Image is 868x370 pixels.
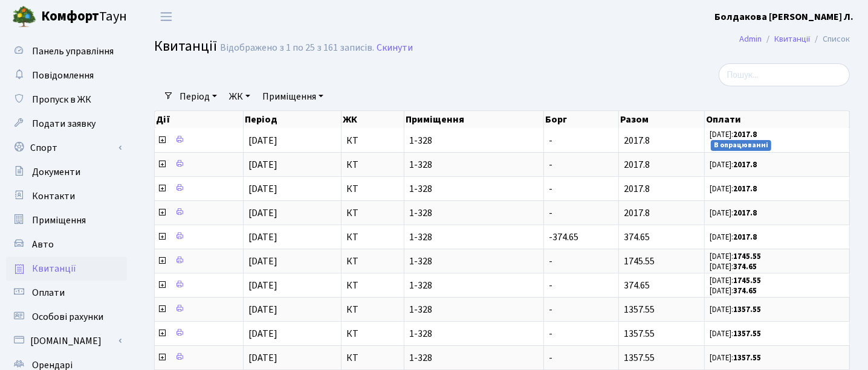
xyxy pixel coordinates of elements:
b: 2017.8 [733,183,757,194]
small: [DATE]: [710,328,761,339]
small: В опрацюванні [711,140,771,151]
span: 2017.8 [624,182,650,196]
th: Оплати [705,111,850,128]
small: [DATE]: [710,232,757,243]
a: Квитанції [6,257,127,281]
span: Контакти [32,190,75,203]
span: Подати заявку [32,117,96,130]
b: Комфорт [41,7,99,26]
th: Приміщення [404,111,545,128]
input: Пошук... [719,63,850,86]
a: Період [175,86,222,107]
span: - [549,134,552,147]
span: Квитанції [32,262,76,275]
a: Повідомлення [6,63,127,88]
span: КТ [346,257,399,266]
span: 374.65 [624,231,650,244]
span: КТ [346,232,399,242]
span: 374.65 [624,279,650,292]
b: 1745.55 [733,251,761,262]
small: [DATE]: [710,208,757,218]
a: ЖК [224,86,255,107]
span: 1357.55 [624,303,655,316]
nav: breadcrumb [721,27,868,52]
span: 1-328 [409,281,539,290]
span: [DATE] [248,134,277,147]
span: [DATE] [248,351,277,365]
a: Контакти [6,184,127,208]
a: [DOMAIN_NAME] [6,329,127,353]
a: Приміщення [6,208,127,232]
span: - [549,206,552,220]
span: Таун [41,7,127,27]
a: Оплати [6,281,127,305]
span: - [549,303,552,316]
span: [DATE] [248,231,277,244]
li: Список [810,33,850,46]
button: Переключити навігацію [151,7,181,27]
b: 1745.55 [733,275,761,286]
small: [DATE]: [710,352,761,363]
span: КТ [346,160,399,170]
span: [DATE] [248,279,277,292]
a: Панель управління [6,39,127,63]
small: [DATE]: [710,129,757,140]
span: 1745.55 [624,255,655,268]
span: 1-328 [409,232,539,242]
a: Болдакова [PERSON_NAME] Л. [714,10,853,24]
span: 1-328 [409,329,539,339]
span: [DATE] [248,327,277,340]
a: Admin [739,33,762,45]
a: Документи [6,160,127,184]
b: 2017.8 [733,208,757,218]
span: КТ [346,305,399,314]
span: - [549,182,552,196]
a: Пропуск в ЖК [6,88,127,112]
b: 374.65 [733,285,757,296]
span: 1357.55 [624,327,655,340]
a: Особові рахунки [6,305,127,329]
img: logo.png [12,5,36,29]
b: 2017.8 [733,232,757,243]
span: Авто [32,238,54,251]
a: Приміщення [257,86,328,107]
th: Борг [544,111,619,128]
a: Скинути [377,42,413,54]
span: 1-328 [409,353,539,363]
span: 1357.55 [624,351,655,365]
span: 2017.8 [624,206,650,220]
span: Панель управління [32,45,114,58]
span: [DATE] [248,303,277,316]
span: КТ [346,184,399,194]
span: - [549,255,552,268]
a: Спорт [6,136,127,160]
b: 2017.8 [733,129,757,140]
span: 2017.8 [624,134,650,147]
b: 1357.55 [733,352,761,363]
span: Пропуск в ЖК [32,93,91,106]
th: ЖК [342,111,404,128]
span: КТ [346,329,399,339]
span: 1-328 [409,184,539,194]
span: 1-328 [409,160,539,170]
span: КТ [346,353,399,363]
span: Оплати [32,286,65,299]
b: 2017.8 [733,159,757,170]
span: - [549,279,552,292]
span: 1-328 [409,208,539,218]
small: [DATE]: [710,285,757,296]
span: Квитанції [154,36,217,57]
span: Повідомлення [32,69,94,82]
a: Квитанції [774,33,810,45]
span: [DATE] [248,206,277,220]
b: 1357.55 [733,304,761,315]
a: Подати заявку [6,112,127,136]
b: Болдакова [PERSON_NAME] Л. [714,10,853,24]
span: [DATE] [248,182,277,196]
span: Документи [32,165,80,179]
th: Разом [619,111,705,128]
span: [DATE] [248,158,277,171]
div: Відображено з 1 по 25 з 161 записів. [220,42,374,54]
span: 1-328 [409,136,539,145]
small: [DATE]: [710,159,757,170]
